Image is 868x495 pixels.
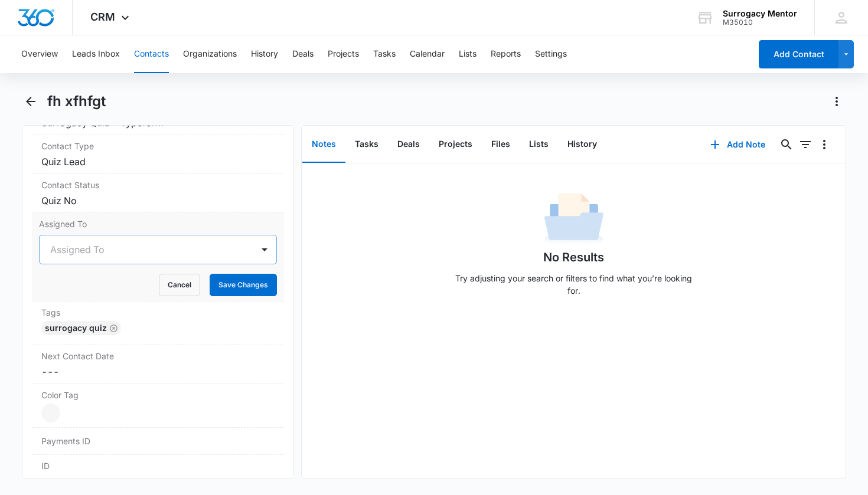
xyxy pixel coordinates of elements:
button: Add Note [699,130,777,159]
h1: No Results [543,248,604,266]
div: Next Contact Date--- [32,345,285,384]
div: Surrogacy Quiz [41,321,121,335]
label: Color Tag [41,389,275,401]
button: Overview [21,35,58,73]
button: Projects [328,35,359,73]
button: Reports [491,35,521,73]
button: Lists [459,35,477,73]
div: Contact TypeQuiz Lead [32,135,285,174]
label: Contact Type [41,140,275,152]
div: ID5147 [32,455,285,494]
button: Deals [292,35,314,73]
button: Cancel [159,274,200,296]
button: Back [22,92,40,111]
label: Next Contact Date [41,350,275,362]
button: Settings [535,35,567,73]
button: Contacts [134,35,169,73]
button: Save Changes [210,274,277,296]
button: Search... [777,135,796,154]
p: Try adjusting your search or filters to find what you’re looking for. [450,272,698,297]
h1: fh xfhfgt [47,93,106,110]
dt: Payments ID [41,435,100,447]
dd: Quiz Lead [41,155,275,169]
img: No Data [544,189,603,248]
button: Remove [109,324,118,332]
button: Leads Inbox [72,35,120,73]
button: Overflow Menu [815,135,834,154]
dd: --- [41,365,275,379]
span: CRM [90,11,115,23]
dd: 5147 [41,474,275,489]
button: Tasks [373,35,396,73]
div: account name [723,9,797,18]
button: Organizations [183,35,237,73]
button: Deals [388,126,429,163]
button: Filters [796,135,815,154]
label: Tags [41,306,275,319]
button: Actions [827,92,846,111]
div: account id [723,18,797,27]
button: Lists [520,126,558,163]
dd: Quiz No [41,194,275,208]
div: Contact StatusQuiz No [32,174,285,213]
dt: ID [41,460,275,472]
button: Calendar [410,35,445,73]
button: History [558,126,606,163]
label: Assigned To [39,218,278,230]
button: Tasks [345,126,388,163]
button: Files [482,126,520,163]
button: Notes [302,126,345,163]
button: Projects [429,126,482,163]
div: Color Tag [32,384,285,428]
button: Add Contact [759,40,838,68]
label: Contact Status [41,179,275,191]
button: History [251,35,278,73]
div: Payments ID [32,428,285,455]
div: TagsSurrogacy QuizRemove [32,301,285,345]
